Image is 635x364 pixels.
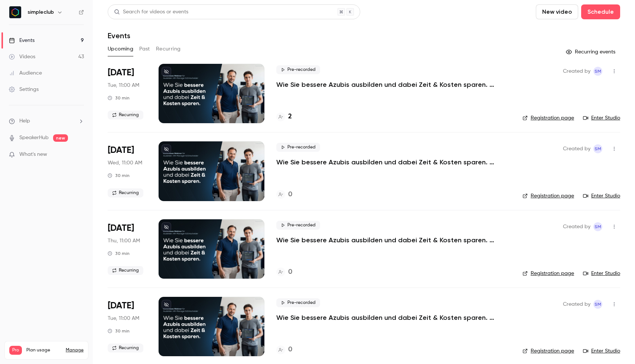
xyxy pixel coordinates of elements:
a: Enter Studio [583,114,620,122]
div: 30 min [108,250,130,256]
a: 0 [276,345,292,355]
span: new [53,134,68,142]
span: Tue, 11:00 AM [108,82,139,89]
span: sM [595,222,601,231]
a: Wie Sie bessere Azubis ausbilden und dabei Zeit & Kosten sparen. ([DATE], 11:00 Uhr) [276,80,499,89]
span: Pre-recorded [276,143,320,152]
span: What's new [19,151,47,158]
span: sM [595,67,601,76]
span: Recurring [108,266,143,275]
span: [DATE] [108,300,134,312]
div: Settings [9,86,39,93]
h1: Events [108,31,130,40]
button: New video [536,4,578,19]
h6: simpleclub [27,9,54,16]
span: simpleclub Marketing [593,144,602,153]
a: Registration page [522,114,574,122]
span: simpleclub Marketing [593,67,602,76]
a: 0 [276,267,292,277]
span: [DATE] [108,222,134,234]
span: Help [19,117,30,125]
button: Recurring [156,43,181,55]
a: Wie Sie bessere Azubis ausbilden und dabei Zeit & Kosten sparen. ([DATE], 11:00 Uhr) [276,313,499,322]
img: simpleclub [9,6,21,18]
button: Upcoming [108,43,133,55]
h4: 0 [288,345,292,355]
span: [DATE] [108,67,134,79]
div: Videos [9,53,35,60]
span: Created by [563,67,590,76]
iframe: Noticeable Trigger [75,151,84,158]
a: Registration page [522,347,574,355]
span: Recurring [108,188,143,197]
span: Plan usage [26,347,61,353]
a: Registration page [522,270,574,277]
a: Enter Studio [583,347,620,355]
a: SpeakerHub [19,134,49,142]
span: Pre-recorded [276,298,320,307]
span: Pre-recorded [276,65,320,74]
span: simpleclub Marketing [593,222,602,231]
span: Created by [563,300,590,309]
button: Recurring events [563,46,620,58]
span: sM [595,300,601,309]
span: Pre-recorded [276,221,320,230]
h4: 0 [288,190,292,200]
li: help-dropdown-opener [9,117,84,125]
div: 30 min [108,95,130,101]
div: Aug 28 Thu, 11:00 AM (Europe/Berlin) [108,219,147,279]
div: Aug 27 Wed, 11:00 AM (Europe/Berlin) [108,141,147,201]
a: Registration page [522,192,574,200]
span: Pro [9,346,22,355]
a: Enter Studio [583,270,620,277]
span: [DATE] [108,144,134,156]
span: Thu, 11:00 AM [108,237,140,245]
a: Manage [66,347,84,353]
button: Schedule [581,4,620,19]
span: Recurring [108,111,143,119]
a: Wie Sie bessere Azubis ausbilden und dabei Zeit & Kosten sparen. ([DATE], 11:00 Uhr) [276,158,499,167]
a: 0 [276,190,292,200]
div: 30 min [108,328,130,334]
a: 2 [276,112,292,122]
span: Created by [563,144,590,153]
a: Wie Sie bessere Azubis ausbilden und dabei Zeit & Kosten sparen. ([DATE], 11:00 Uhr) [276,236,499,245]
span: Tue, 11:00 AM [108,315,139,322]
div: Sep 2 Tue, 11:00 AM (Europe/Berlin) [108,297,147,356]
div: Events [9,37,35,44]
h4: 0 [288,267,292,277]
h4: 2 [288,112,292,122]
span: Created by [563,222,590,231]
div: Audience [9,69,42,77]
span: simpleclub Marketing [593,300,602,309]
span: sM [595,144,601,153]
a: Enter Studio [583,192,620,200]
div: Aug 26 Tue, 11:00 AM (Europe/Berlin) [108,64,147,123]
div: 30 min [108,173,130,178]
span: Wed, 11:00 AM [108,159,142,167]
button: Past [139,43,150,55]
span: Recurring [108,344,143,352]
div: Search for videos or events [114,8,188,16]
